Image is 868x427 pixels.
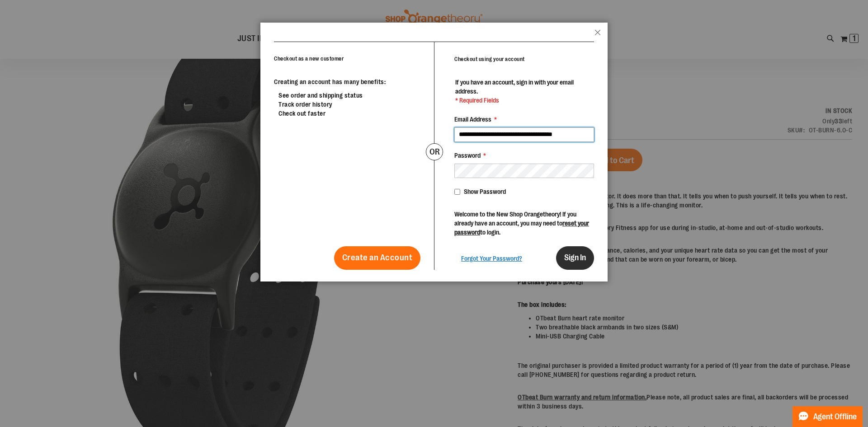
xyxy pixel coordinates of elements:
li: See order and shipping status [278,91,420,100]
span: Show Password [464,188,506,195]
span: Email Address [454,116,491,123]
div: or [426,143,443,160]
span: If you have an account, sign in with your email address. [455,79,574,95]
span: Sign In [564,253,586,262]
a: reset your password [454,220,589,236]
p: Welcome to the New Shop Orangetheory! If you already have an account, you may need to to login. [454,210,594,237]
button: Agent Offline [793,406,863,427]
span: Create an Account [342,253,413,263]
strong: Checkout using your account [454,56,525,62]
button: Sign In [556,246,594,270]
li: Check out faster [278,109,420,118]
a: Create an Account [334,246,421,270]
span: Agent Offline [813,413,857,421]
a: Forgot Your Password? [461,254,522,263]
span: * Required Fields [455,96,593,105]
p: Creating an account has many benefits: [274,77,420,86]
span: Password [454,152,481,159]
strong: Checkout as a new customer [274,56,344,62]
span: Forgot Your Password? [461,255,522,262]
li: Track order history [278,100,420,109]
